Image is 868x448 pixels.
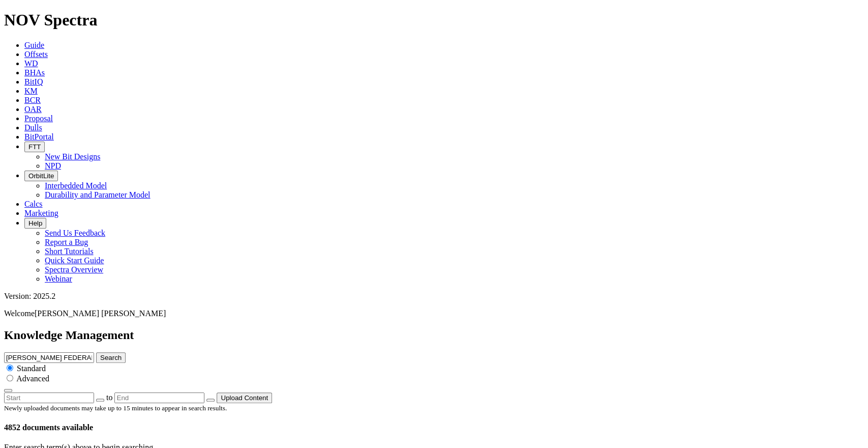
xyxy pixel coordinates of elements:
[45,181,107,190] a: Interbedded Model
[24,96,41,104] a: BCR
[24,200,43,208] a: Calcs
[4,11,864,30] h1: NOV Spectra
[4,393,94,403] input: Start
[24,87,38,95] a: KM
[28,172,54,180] span: OrbitLite
[45,274,72,283] a: Webinar
[24,59,38,68] a: WD
[17,364,46,373] span: Standard
[16,374,49,383] span: Advanced
[24,68,45,77] a: BHAs
[28,143,41,151] span: FTT
[45,247,94,256] a: Short Tutorials
[45,190,151,199] a: Durability and Parameter Model
[45,238,88,246] a: Report a Bug
[24,142,45,152] button: FTT
[4,309,864,318] p: Welcome
[24,209,58,217] a: Marketing
[24,123,42,132] a: Dulls
[45,161,61,170] a: NPD
[4,404,227,412] small: Newly uploaded documents may take up to 15 minutes to appear in search results.
[28,219,42,227] span: Help
[96,352,126,363] button: Search
[24,50,48,59] a: Offsets
[24,41,44,49] a: Guide
[106,393,112,402] span: to
[24,171,58,181] button: OrbitLite
[45,265,103,274] a: Spectra Overview
[24,77,43,86] a: BitIQ
[114,393,204,403] input: End
[35,309,166,318] span: [PERSON_NAME] [PERSON_NAME]
[45,256,104,265] a: Quick Start Guide
[24,132,54,141] a: BitPortal
[4,423,864,432] h4: 4852 documents available
[4,292,864,301] div: Version: 2025.2
[45,152,100,161] a: New Bit Designs
[24,105,42,114] a: OAR
[217,393,272,403] button: Upload Content
[24,218,46,229] button: Help
[4,328,864,342] h2: Knowledge Management
[24,114,53,123] a: Proposal
[45,229,105,237] a: Send Us Feedback
[4,352,94,363] input: e.g. Smoothsteer Record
